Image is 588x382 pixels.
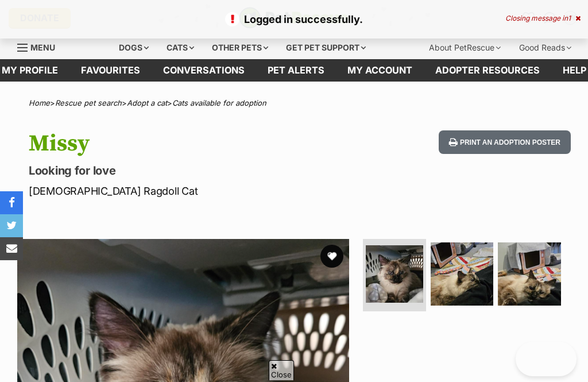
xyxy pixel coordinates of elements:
[158,36,202,59] div: Cats
[69,59,152,82] a: Favourites
[204,36,276,59] div: Other pets
[127,98,167,107] a: Adopt a cat
[424,59,551,82] a: Adopter resources
[505,14,581,22] div: Closing message in
[256,59,336,82] a: Pet alerts
[516,342,577,376] iframe: Help Scout Beacon - Open
[336,59,424,82] a: My account
[172,98,266,107] a: Cats available for adoption
[17,36,63,57] a: Menu
[30,43,55,52] span: Menu
[29,130,361,157] h1: Missy
[11,11,577,27] p: Logged in successfully.
[511,36,579,59] div: Good Reads
[320,245,343,268] button: favourite
[439,130,571,154] button: Print an adoption poster
[111,36,157,59] div: Dogs
[29,98,50,107] a: Home
[568,14,571,22] span: 1
[55,98,122,107] a: Rescue pet search
[278,36,374,59] div: Get pet support
[366,245,423,303] img: Photo of Missy
[431,242,494,306] img: Photo of Missy
[421,36,509,59] div: About PetRescue
[152,59,256,82] a: conversations
[29,163,361,179] p: Looking for love
[269,360,294,380] span: Close
[498,242,561,306] img: Photo of Missy
[29,183,361,199] p: [DEMOGRAPHIC_DATA] Ragdoll Cat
